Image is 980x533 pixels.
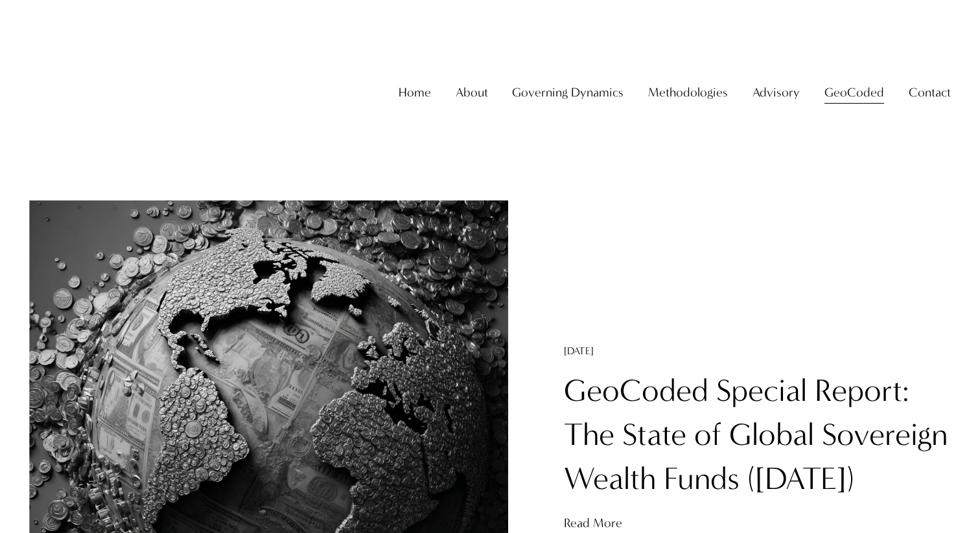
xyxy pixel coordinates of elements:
a: Home [399,80,431,105]
img: Christopher Sanchez &amp; Co. [29,32,148,152]
span: Advisory [752,81,800,104]
a: GeoCoded Special Report: The State of Global Sovereign Wealth Funds ([DATE]) [564,372,948,497]
span: Contact [909,81,951,104]
a: folder dropdown [752,80,800,105]
a: folder dropdown [648,80,728,105]
span: Governing Dynamics [512,81,624,104]
span: About [456,81,488,104]
time: [DATE] [564,346,594,356]
a: GeoCoded [824,80,884,105]
a: folder dropdown [456,80,488,105]
a: folder dropdown [512,80,624,105]
a: folder dropdown [909,80,951,105]
span: Methodologies [648,81,728,104]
